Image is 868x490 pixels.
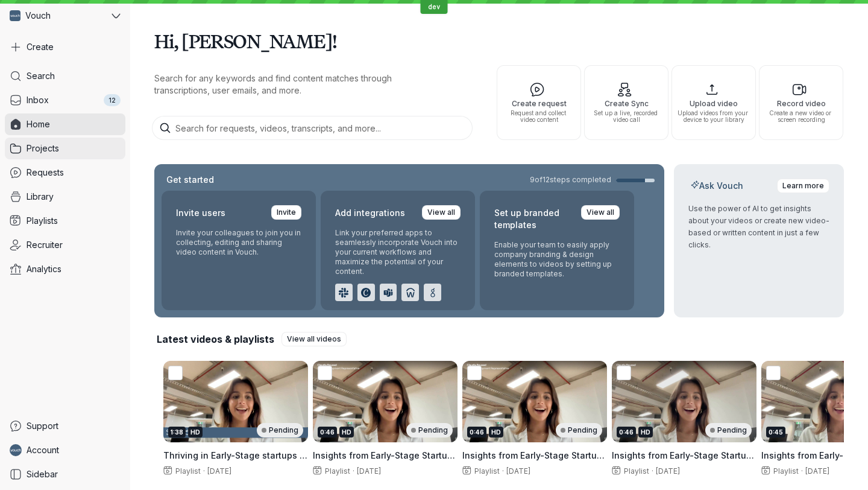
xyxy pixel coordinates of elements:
[350,466,357,476] span: ·
[5,439,125,461] a: Ben avatarAccount
[771,466,799,476] span: Playlist
[472,466,500,476] span: Playlist
[154,24,844,58] h1: Hi, [PERSON_NAME]!
[766,427,785,437] div: 0:45
[494,240,620,279] p: Enable your team to easily apply company branding & design elements to videos by setting up brand...
[318,427,337,437] div: 0:46
[5,162,125,183] a: Requests
[587,206,614,218] span: View all
[313,450,455,472] span: Insights from Early-Stage Startup Life - Edit
[335,205,405,221] h2: Add integrations
[5,258,125,280] a: Analytics
[590,110,663,123] span: Set up a live, recorded video call
[759,65,843,140] button: Record videoCreate a new video or screen recording
[27,142,59,154] span: Projects
[5,36,125,58] button: Create
[530,175,655,185] a: 9of12steps completed
[462,450,607,462] h3: Insights from Early-Stage Startup Life - Edit
[339,427,354,437] div: HD
[5,463,125,485] a: Sidebar
[154,72,444,97] p: Search for any keywords and find content matches through transcriptions, user emails, and more.
[27,118,50,130] span: Home
[104,94,121,106] div: 12
[422,205,461,220] a: View all
[313,450,458,462] h3: Insights from Early-Stage Startup Life - Edit
[556,423,602,437] div: Pending
[5,415,125,437] a: Support
[201,466,207,476] span: ·
[494,205,574,233] h2: Set up branded templates
[271,205,301,220] a: Invite
[357,466,381,476] span: [DATE]
[176,205,225,221] h2: Invite users
[163,450,308,462] h3: Thriving in Early-Stage startups - Edit
[322,466,350,476] span: Playlist
[530,175,611,185] span: 9 of 12 steps completed
[688,203,829,251] p: Use the power of AI to get insights about your videos or create new video-based or written conten...
[805,466,829,476] span: [DATE]
[656,466,680,476] span: [DATE]
[406,423,453,437] div: Pending
[5,89,125,111] a: Inbox12
[5,5,125,27] button: Vouch avatarVouch
[257,423,303,437] div: Pending
[764,100,838,107] span: Record video
[502,110,576,123] span: Request and collect video content
[799,466,805,476] span: ·
[489,427,503,437] div: HD
[287,333,341,345] span: View all videos
[584,65,668,140] button: Create SyncSet up a live, recorded video call
[777,179,829,193] a: Learn more
[27,468,58,480] span: Sidebar
[782,180,824,192] span: Learn more
[671,65,756,140] button: Upload videoUpload videos from your device to your library
[5,138,125,159] a: Projects
[27,263,61,275] span: Analytics
[27,70,55,82] span: Search
[467,427,486,437] div: 0:46
[157,332,274,346] h2: Latest videos & playlists
[27,167,64,179] span: Requests
[5,5,109,27] div: Vouch
[705,423,752,437] div: Pending
[27,239,63,251] span: Recruiter
[590,100,663,107] span: Create Sync
[152,116,473,140] input: Search for requests, videos, transcripts, and more...
[176,228,301,257] p: Invite your colleagues to join you in collecting, editing and sharing video content in Vouch.
[163,450,307,472] span: Thriving in Early-Stage startups - Edit
[5,234,125,256] a: Recruiter
[638,427,653,437] div: HD
[207,466,231,476] span: [DATE]
[27,215,58,227] span: Playlists
[27,444,59,456] span: Account
[5,65,125,87] a: Search
[25,10,51,22] span: Vouch
[5,210,125,232] a: Playlists
[500,466,506,476] span: ·
[649,466,656,476] span: ·
[688,180,746,192] h2: Ask Vouch
[335,228,461,276] p: Link your preferred apps to seamlessly incorporate Vouch into your current workflows and maximize...
[277,206,296,218] span: Invite
[612,450,756,462] h3: Insights from Early-Stage Startup Life - Edit
[427,206,455,218] span: View all
[173,466,201,476] span: Playlist
[677,100,750,107] span: Upload video
[462,450,605,472] span: Insights from Early-Stage Startup Life - Edit
[502,100,576,107] span: Create request
[10,444,22,456] img: Ben avatar
[27,94,49,106] span: Inbox
[281,332,347,346] a: View all videos
[497,65,581,140] button: Create requestRequest and collect video content
[164,174,216,186] h2: Get started
[581,205,620,220] a: View all
[764,110,838,123] span: Create a new video or screen recording
[188,427,203,437] div: HD
[506,466,530,476] span: [DATE]
[27,420,58,432] span: Support
[612,450,754,472] span: Insights from Early-Stage Startup Life - Edit
[168,427,186,437] div: 1:38
[5,113,125,135] a: Home
[617,427,636,437] div: 0:46
[677,110,750,123] span: Upload videos from your device to your library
